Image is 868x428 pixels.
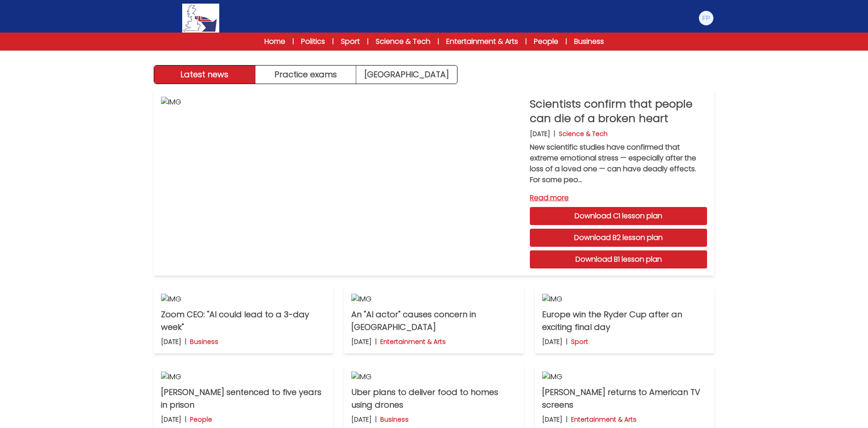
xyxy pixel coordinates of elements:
p: [DATE] [542,337,562,346]
button: Latest news [154,66,255,84]
a: Download C1 lesson plan [530,207,707,225]
p: Europe win the Ryder Cup after an exciting final day [542,308,707,334]
a: Logo [154,4,248,33]
a: IMG Zoom CEO: "AI could lead to a 3-day week" [DATE] | Business [154,287,333,353]
b: | [185,337,186,346]
b: | [566,337,567,346]
a: Home [264,36,285,47]
p: [DATE] [161,337,181,346]
img: IMG [351,372,516,382]
b: | [375,337,377,346]
b: | [375,415,377,424]
img: IMG [161,294,326,305]
img: Frank Puca [699,11,713,25]
p: [DATE] [351,337,372,346]
a: Sport [341,36,360,47]
img: IMG [351,294,516,305]
img: IMG [161,372,326,382]
p: New scientific studies have confirmed that extreme emotional stress — especially after the loss o... [530,142,707,185]
a: Science & Tech [376,36,430,47]
p: Entertainment & Arts [571,415,637,424]
p: Business [190,337,218,346]
a: [GEOGRAPHIC_DATA] [356,66,457,84]
p: People [190,415,212,424]
p: [PERSON_NAME] returns to American TV screens [542,386,707,411]
p: Entertainment & Arts [380,337,446,346]
span: | [566,37,567,46]
p: Uber plans to deliver food to homes using drones [351,386,516,411]
p: [DATE] [351,415,372,424]
span: | [332,37,334,46]
p: Science & Tech [559,129,608,138]
b: | [566,415,567,424]
a: Read more [530,193,707,203]
p: Scientists confirm that people can die of a broken heart [530,97,707,126]
p: Business [380,415,409,424]
a: Download B1 lesson plan [530,250,707,268]
p: [DATE] [161,415,181,424]
a: IMG Europe win the Ryder Cup after an exciting final day [DATE] | Sport [535,287,714,353]
span: | [525,37,527,46]
span: | [292,37,294,46]
b: | [185,415,186,424]
a: Entertainment & Arts [446,36,518,47]
p: Sport [571,337,588,346]
img: Logo [182,4,219,33]
img: IMG [542,294,707,305]
p: [PERSON_NAME] sentenced to five years in prison [161,386,326,411]
b: | [554,129,555,138]
button: Practice exams [255,66,357,84]
p: An "AI actor" causes concern in [GEOGRAPHIC_DATA] [351,308,516,334]
a: Business [574,36,604,47]
a: Politics [301,36,325,47]
img: IMG [161,97,523,268]
img: IMG [542,372,707,382]
a: Download B2 lesson plan [530,229,707,247]
a: IMG An "AI actor" causes concern in [GEOGRAPHIC_DATA] [DATE] | Entertainment & Arts [344,287,524,353]
a: People [534,36,558,47]
p: [DATE] [542,415,562,424]
span: | [438,37,439,46]
span: | [367,37,368,46]
p: [DATE] [530,129,550,138]
p: Zoom CEO: "AI could lead to a 3-day week" [161,308,326,334]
